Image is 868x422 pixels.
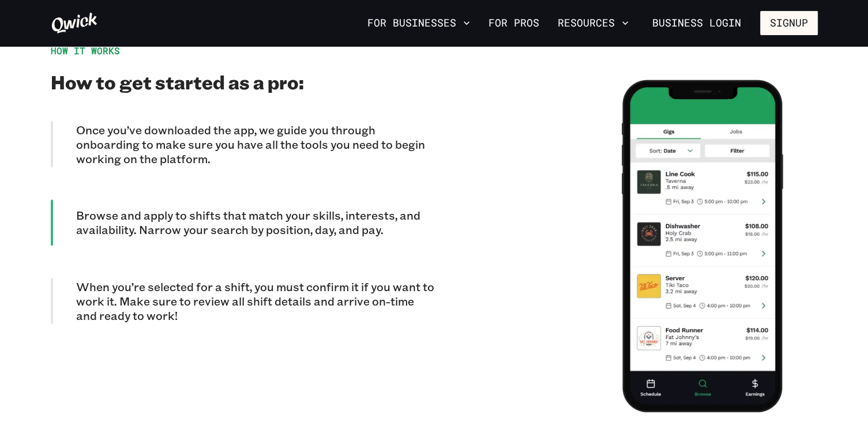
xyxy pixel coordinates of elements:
[484,13,544,33] a: For Pros
[642,11,751,35] a: Business Login
[76,123,434,166] p: Once you’ve downloaded the app, we guide you through onboarding to make sure you have all the too...
[622,80,783,412] img: Step 2: How it Works
[363,13,475,33] button: For Businesses
[760,11,818,35] button: Signup
[76,208,434,237] p: Browse and apply to shifts that match your skills, interests, and availability. Narrow your searc...
[51,70,434,93] h2: How to get started as a pro:
[51,278,434,324] div: When you’re selected for a shift, you must confirm it if you want to work it. Make sure to review...
[51,45,434,56] div: HOW IT WORKS
[76,280,434,323] p: When you’re selected for a shift, you must confirm it if you want to work it. Make sure to review...
[51,121,434,167] div: Once you’ve downloaded the app, we guide you through onboarding to make sure you have all the too...
[51,199,434,246] div: Browse and apply to shifts that match your skills, interests, and availability. Narrow your searc...
[553,13,633,33] button: Resources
